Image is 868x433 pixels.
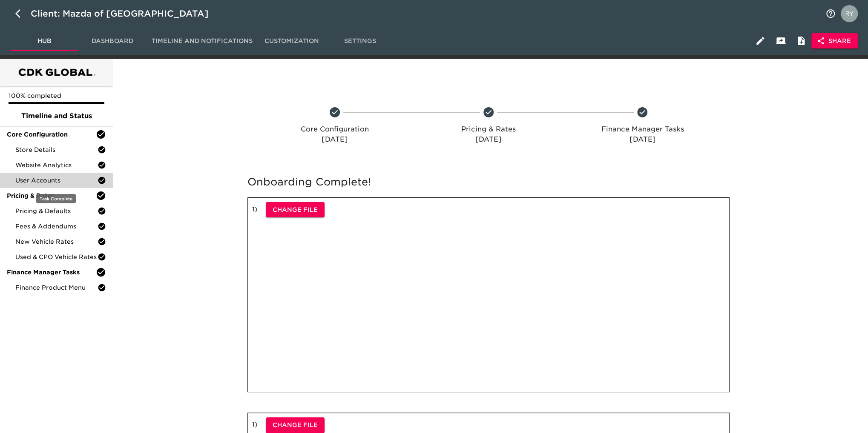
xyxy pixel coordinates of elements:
p: Pricing & Rates [415,124,562,134]
span: Change File [273,205,318,215]
button: Client View [770,31,791,51]
span: Customization [263,36,321,46]
span: Pricing & Rates [7,191,96,200]
div: Client: Mazda of [GEOGRAPHIC_DATA] [31,7,221,20]
p: Core Configuration [261,124,408,134]
button: Change File [266,417,325,433]
button: Edit Hub [750,31,770,51]
span: Pricing & Defaults [15,207,98,215]
p: Finance Manager Tasks [569,124,716,134]
span: Finance Manager Tasks [7,268,96,276]
p: [DATE] [261,134,408,145]
span: New Vehicle Rates [15,237,98,246]
span: Store Details [15,145,98,154]
span: Dashboard [83,36,141,46]
span: Hub [15,36,73,46]
span: Settings [331,36,389,46]
span: Core Configuration [7,130,96,139]
button: Internal Notes and Comments [791,31,811,51]
span: Timeline and Notifications [152,36,253,46]
p: 100% completed [9,91,104,100]
span: Change File [273,420,318,430]
button: Change File [266,202,325,218]
span: Finance Product Menu [15,283,98,292]
h5: Onboarding Complete! [247,175,730,189]
span: Share [818,36,851,46]
span: Timeline and Status [7,111,106,121]
span: Website Analytics [15,161,98,169]
span: Used & CPO Vehicle Rates [15,253,98,261]
span: Fees & Addendums [15,222,98,231]
span: User Accounts [15,176,98,185]
p: [DATE] [569,134,716,145]
div: 1 ) [247,197,730,393]
button: Share [811,33,858,49]
p: [DATE] [415,134,562,145]
button: notifications [820,3,841,24]
img: Profile [841,5,858,22]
